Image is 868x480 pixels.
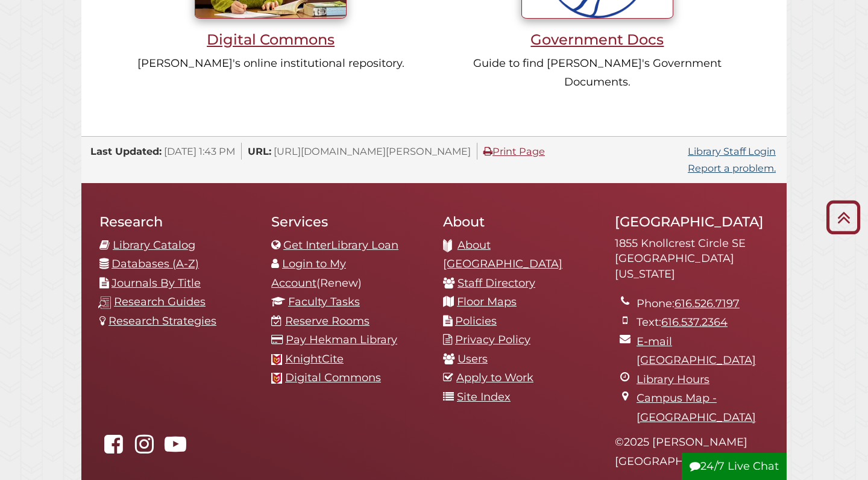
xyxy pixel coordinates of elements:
p: [PERSON_NAME]'s online institutional repository. [125,54,417,73]
a: Policies [455,314,497,328]
a: Library Staff Login [688,145,776,157]
a: Research Guides [114,295,206,308]
a: Report a problem. [688,162,776,174]
i: Print Page [483,146,492,156]
a: Hekman Library on YouTube [162,441,189,455]
a: Research Strategies [108,314,216,328]
a: Reserve Rooms [285,314,370,328]
h2: Services [271,213,425,230]
a: Faculty Tasks [288,295,360,308]
a: Library Catalog [113,238,195,252]
a: Campus Map - [GEOGRAPHIC_DATA] [637,391,756,424]
a: Journals By Title [112,276,201,290]
a: Print Page [483,145,545,157]
img: research-guides-icon-white_37x37.png [98,296,111,309]
a: Staff Directory [458,276,535,290]
p: © 2025 [PERSON_NAME][GEOGRAPHIC_DATA] [615,433,769,471]
span: [URL][DOMAIN_NAME][PERSON_NAME] [274,145,471,157]
a: 616.526.7197 [675,297,740,310]
li: Phone: [637,295,769,314]
a: Floor Maps [457,295,517,308]
a: Privacy Policy [455,333,530,346]
li: (Renew) [271,255,425,293]
p: Guide to find [PERSON_NAME]'s Government Documents. [451,54,743,92]
a: Apply to Work [456,371,533,384]
a: hekmanlibrary on Instagram [130,441,158,455]
img: Calvin favicon logo [271,354,282,365]
a: Library Hours [637,373,709,386]
span: Last Updated: [90,145,162,157]
span: URL: [248,145,271,157]
a: Digital Commons [285,371,381,384]
address: 1855 Knollcrest Circle SE [GEOGRAPHIC_DATA][US_STATE] [615,236,769,282]
a: Site Index [457,390,511,404]
h3: Digital Commons [125,31,417,48]
a: Pay Hekman Library [286,333,397,346]
span: [DATE] 1:43 PM [164,145,235,157]
a: Users [458,352,488,366]
a: Databases (A-Z) [112,257,199,270]
a: Login to My Account [271,257,346,290]
h2: [GEOGRAPHIC_DATA] [615,213,769,230]
li: Text: [637,313,769,332]
a: 616.537.2364 [661,316,728,329]
a: KnightCite [285,352,344,366]
a: E-mail [GEOGRAPHIC_DATA] [637,335,756,367]
img: Calvin favicon logo [271,373,282,384]
h3: Government Docs [451,31,743,48]
a: Back to Top [822,207,865,227]
h2: Research [99,213,253,230]
a: Hekman Library on Facebook [99,441,127,455]
h2: About [443,213,597,230]
a: Get InterLibrary Loan [283,238,398,252]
